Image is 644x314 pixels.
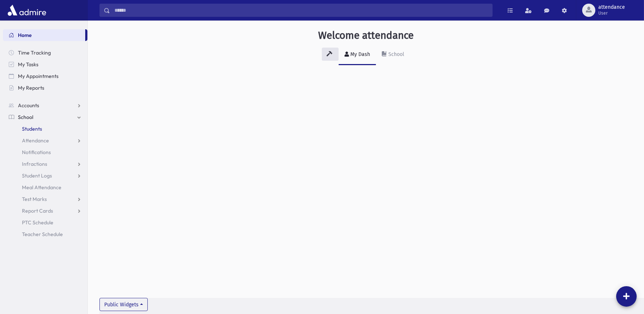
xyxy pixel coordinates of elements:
[3,29,85,41] a: Home
[22,126,42,132] span: Students
[18,114,33,120] span: School
[22,149,51,156] span: Notifications
[22,161,47,167] span: Infractions
[598,4,625,10] span: attendance
[110,4,492,17] input: Search
[3,146,87,158] a: Notifications
[318,29,414,42] h3: Welcome attendance
[18,61,38,68] span: My Tasks
[3,228,87,240] a: Teacher Schedule
[3,47,87,59] a: Time Tracking
[3,217,87,228] a: PTC Schedule
[3,193,87,205] a: Test Marks
[22,184,61,191] span: Meal Attendance
[3,135,87,146] a: Attendance
[349,51,370,57] div: My Dash
[3,158,87,170] a: Infractions
[22,137,49,144] span: Attendance
[6,3,48,18] img: AdmirePro
[376,45,410,65] a: School
[22,219,53,226] span: PTC Schedule
[3,123,87,135] a: Students
[387,51,404,57] div: School
[18,32,32,38] span: Home
[598,10,625,16] span: User
[22,231,63,238] span: Teacher Schedule
[3,111,87,123] a: School
[18,102,39,109] span: Accounts
[339,45,376,65] a: My Dash
[3,205,87,217] a: Report Cards
[18,73,59,79] span: My Appointments
[3,100,87,111] a: Accounts
[22,172,52,179] span: Student Logs
[22,208,53,214] span: Report Cards
[3,170,87,182] a: Student Logs
[3,59,87,70] a: My Tasks
[18,49,51,56] span: Time Tracking
[3,70,87,82] a: My Appointments
[22,196,47,202] span: Test Marks
[99,298,148,311] button: Public Widgets
[3,182,87,193] a: Meal Attendance
[3,82,87,94] a: My Reports
[18,85,44,91] span: My Reports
